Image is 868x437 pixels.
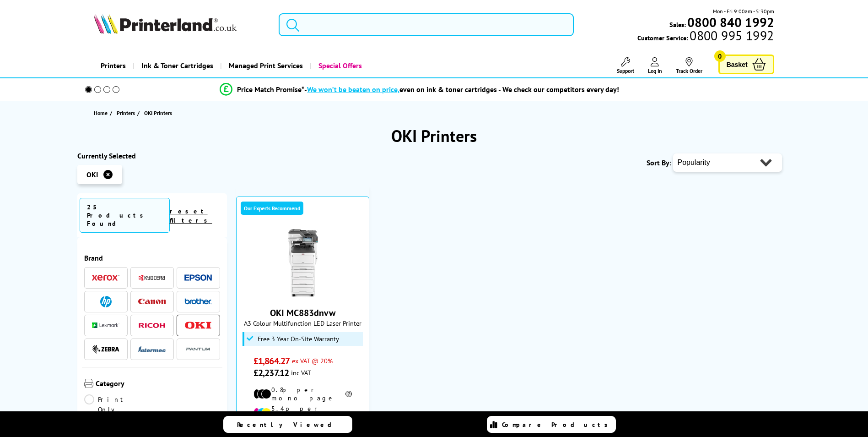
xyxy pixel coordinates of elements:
[253,355,290,367] span: £1,864.27
[687,14,774,31] b: 0800 840 1992
[138,320,166,331] a: Ricoh
[253,386,352,402] li: 0.8p per mono page
[184,322,212,329] img: OKI
[144,109,172,116] span: OKI Printers
[253,404,352,421] li: 5.4p per colour page
[686,18,774,27] a: 0800 840 1992
[617,57,634,74] a: Support
[73,82,767,98] li: modal_Promise
[170,207,212,224] a: reset filters
[269,229,337,298] img: OKI MC883dnvw
[86,170,98,179] span: OKI
[184,274,212,281] img: Epson
[241,319,364,328] span: A3 Colour Multifunction LED Laser Printer
[138,344,166,355] a: Intermec
[676,57,702,74] a: Track Order
[92,274,119,281] img: Xerox
[487,416,616,433] a: Compare Products
[138,272,166,284] a: Kyocera
[184,298,212,305] img: Brother
[220,54,310,77] a: Managed Print Services
[92,320,119,331] a: Lexmark
[617,67,634,74] span: Support
[92,272,119,284] a: Xerox
[237,421,341,429] span: Recently Viewed
[292,356,333,365] span: ex VAT @ 20%
[502,421,613,429] span: Compare Products
[648,57,662,74] a: Log In
[94,14,267,36] a: Printerland Logo
[138,299,166,305] img: Canon
[637,31,774,42] span: Customer Service:
[141,54,213,77] span: Ink & Toner Cartridges
[77,125,791,147] h1: OKI Printers
[304,85,619,94] div: - even on ink & toner cartridges - We check our competitors every day!
[237,85,304,94] span: Price Match Promise*
[100,296,112,307] img: HP
[92,322,119,328] img: Lexmark
[184,320,212,331] a: OKI
[648,67,662,74] span: Log In
[270,307,335,319] a: OKI MC883dnvw
[269,290,337,300] a: OKI MC883dnvw
[253,367,289,379] span: £2,237.12
[223,416,352,433] a: Recently Viewed
[117,108,135,118] span: Printers
[647,158,671,167] span: Sort By:
[84,379,93,388] img: Category
[138,346,166,352] img: Intermec
[84,394,152,415] a: Print Only
[94,108,110,118] a: Home
[138,323,166,328] img: Ricoh
[92,296,119,307] a: HP
[133,54,220,77] a: Ink & Toner Cartridges
[184,344,212,355] a: Pantum
[310,54,369,77] a: Special Offers
[77,151,227,160] div: Currently Selected
[138,296,166,307] a: Canon
[307,85,399,94] span: We won’t be beaten on price,
[714,50,726,62] span: 0
[713,7,774,16] span: Mon - Fri 9:00am - 5:30pm
[184,272,212,284] a: Epson
[94,54,133,77] a: Printers
[258,335,339,343] span: Free 3 Year On-Site Warranty
[96,379,221,390] span: Category
[718,55,774,74] a: Basket 0
[241,202,303,215] div: Our Experts Recommend
[184,344,212,355] img: Pantum
[117,108,137,118] a: Printers
[94,14,237,34] img: Printerland Logo
[80,198,170,233] span: 25 Products Found
[92,344,119,354] img: Zebra
[138,274,166,281] img: Kyocera
[727,58,748,71] span: Basket
[291,368,311,377] span: inc VAT
[84,253,221,262] span: Brand
[92,344,119,355] a: Zebra
[184,296,212,307] a: Brother
[669,20,686,29] span: Sales:
[688,31,774,40] span: 0800 995 1992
